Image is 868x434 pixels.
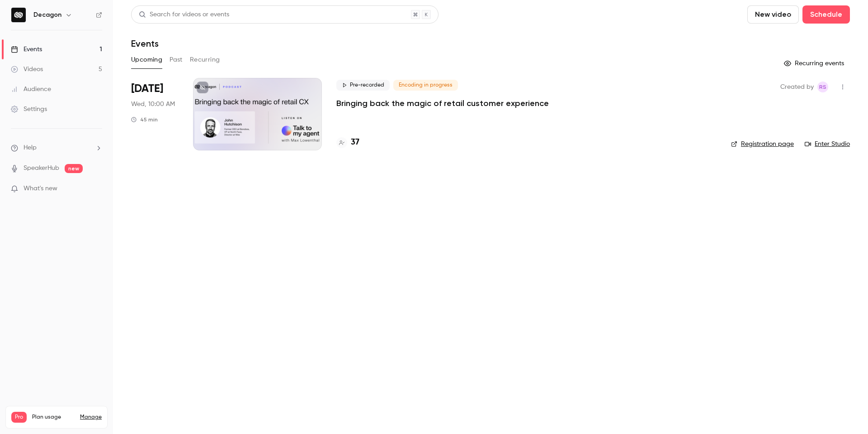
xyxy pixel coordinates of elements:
button: Schedule [802,5,850,24]
span: Help [24,143,37,153]
button: Upcoming [131,53,162,67]
a: Enter Studio [805,140,850,149]
a: Registration page [731,140,794,149]
span: new [65,164,83,173]
div: Events [11,45,42,54]
span: Plan usage [32,414,75,421]
a: Bringing back the magic of retail customer experience [336,98,549,109]
span: RS [819,82,826,92]
span: What's new [24,184,57,193]
h4: 37 [351,136,359,149]
button: Recurring [190,53,220,67]
h6: Decagon [33,10,61,19]
span: Ryan Smith [817,82,828,92]
div: Audience [11,85,51,94]
span: Pro [11,412,27,423]
button: Recurring events [780,56,850,71]
span: Wed, 10:00 AM [131,100,175,109]
span: Encoding in progress [393,80,458,91]
div: Videos [11,65,43,74]
button: New video [747,5,799,24]
span: Pre-recorded [336,80,390,91]
div: Settings [11,105,47,114]
h1: Events [131,38,159,49]
span: [DATE] [131,82,163,96]
button: Past [170,53,183,67]
div: 45 min [131,116,158,123]
img: Decagon [11,8,26,22]
a: 37 [336,136,359,149]
a: SpeakerHub [24,164,59,173]
a: Manage [80,414,102,421]
div: Aug 20 Wed, 10:00 AM (America/Los Angeles) [131,78,179,150]
span: Created by [780,82,814,92]
div: Search for videos or events [139,10,229,19]
li: help-dropdown-opener [11,143,102,153]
